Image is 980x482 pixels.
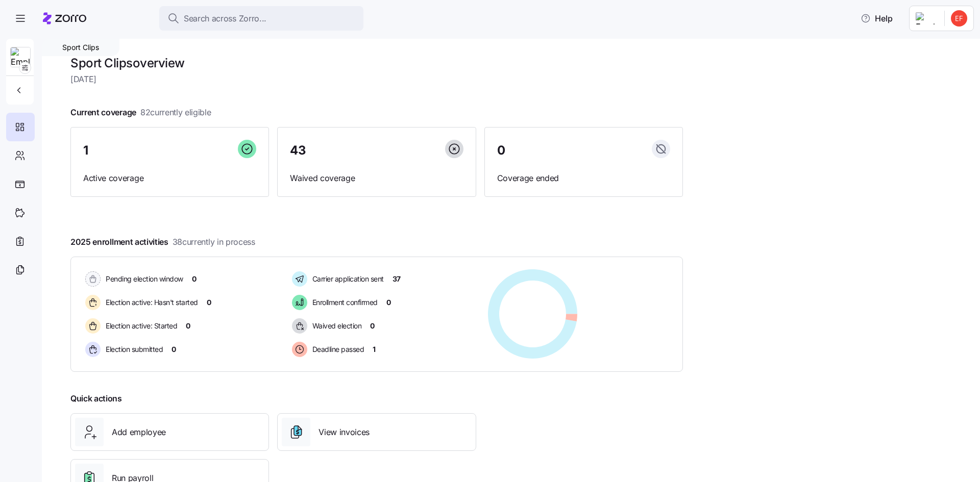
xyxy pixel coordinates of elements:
span: 37 [393,274,401,284]
span: Election submitted [103,344,163,354]
span: 38 currently in process [173,236,255,248]
span: 0 [370,321,375,331]
div: Sport Clips [42,39,119,56]
button: Search across Zorro... [159,6,363,31]
span: 0 [192,274,197,284]
button: Help [852,8,901,29]
span: Enrollment confirmed [309,297,378,308]
span: Deadline passed [309,344,364,354]
span: 2025 enrollment activities [70,236,255,248]
span: 0 [497,144,505,157]
span: 1 [373,344,376,354]
span: 43 [290,144,306,157]
h1: Sport Clips overview [70,55,683,71]
img: Employer logo [916,12,936,24]
span: Waived election [309,321,362,331]
span: Search across Zorro... [184,12,266,25]
span: 0 [171,344,176,354]
span: Add employee [112,426,166,439]
span: Help [861,12,893,24]
span: 82 currently eligible [140,106,211,119]
span: Waived coverage [290,172,463,185]
span: Current coverage [70,106,211,119]
span: Active coverage [83,172,256,185]
span: Carrier application sent [309,274,384,284]
span: Pending election window [103,274,183,284]
span: 1 [83,144,88,157]
span: 0 [186,321,190,331]
span: 0 [207,297,211,308]
span: Coverage ended [497,172,670,185]
span: 0 [386,297,391,308]
span: View invoices [318,426,370,439]
img: b1fdba9072a1ccf32cfe294fbc063f4f [951,10,967,27]
span: Election active: Hasn't started [103,297,198,308]
span: [DATE] [70,73,683,86]
span: Quick actions [70,392,122,405]
img: Employer logo [11,47,30,68]
span: Election active: Started [103,321,177,331]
